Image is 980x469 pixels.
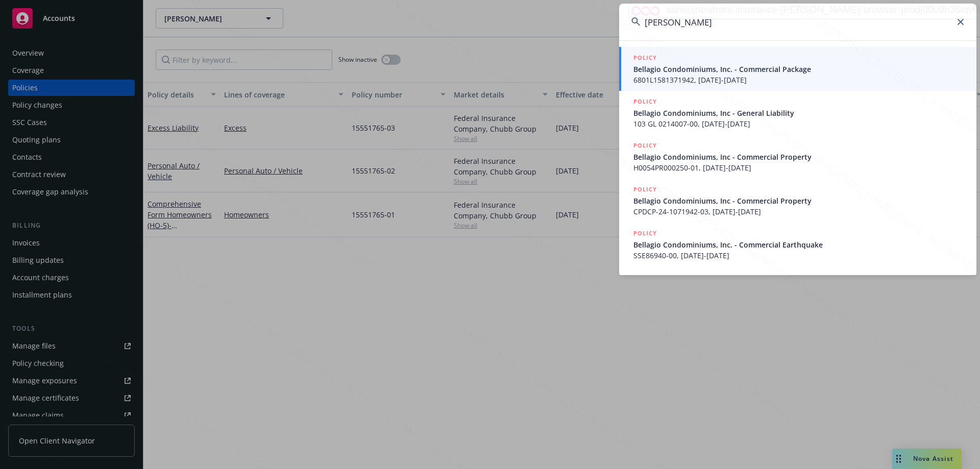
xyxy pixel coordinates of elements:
span: Bellagio Condominiums, Inc. - Commercial Package [633,64,964,75]
span: Bellagio Condominiums, Inc - Commercial Property [633,195,964,206]
span: 6801L1581371942, [DATE]-[DATE] [633,75,964,85]
span: H0054PR000250-01, [DATE]-[DATE] [633,162,964,173]
input: Search... [619,4,976,40]
h5: POLICY [633,228,657,238]
h5: POLICY [633,184,657,194]
span: Bellagio Condominiums, Inc - Commercial Property [633,152,964,162]
span: SSE86940-00, [DATE]-[DATE] [633,250,964,261]
span: 103 GL 0214007-00, [DATE]-[DATE] [633,118,964,129]
a: POLICYBellagio Condominiums, Inc - Commercial PropertyCPDCP-24-1071942-03, [DATE]-[DATE] [619,179,976,223]
h5: POLICY [633,53,657,63]
a: POLICYBellagio Condominiums, Inc. - Commercial Package6801L1581371942, [DATE]-[DATE] [619,47,976,91]
span: CPDCP-24-1071942-03, [DATE]-[DATE] [633,206,964,217]
h5: POLICY [633,140,657,151]
a: POLICYBellagio Condominiums, Inc. - Commercial EarthquakeSSE86940-00, [DATE]-[DATE] [619,223,976,266]
a: POLICYBellagio Condominiums, Inc - General Liability103 GL 0214007-00, [DATE]-[DATE] [619,91,976,135]
span: Bellagio Condominiums, Inc. - Commercial Earthquake [633,239,964,250]
h5: POLICY [633,96,657,107]
span: Bellagio Condominiums, Inc - General Liability [633,108,964,118]
a: POLICYBellagio Condominiums, Inc - Commercial PropertyH0054PR000250-01, [DATE]-[DATE] [619,135,976,179]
